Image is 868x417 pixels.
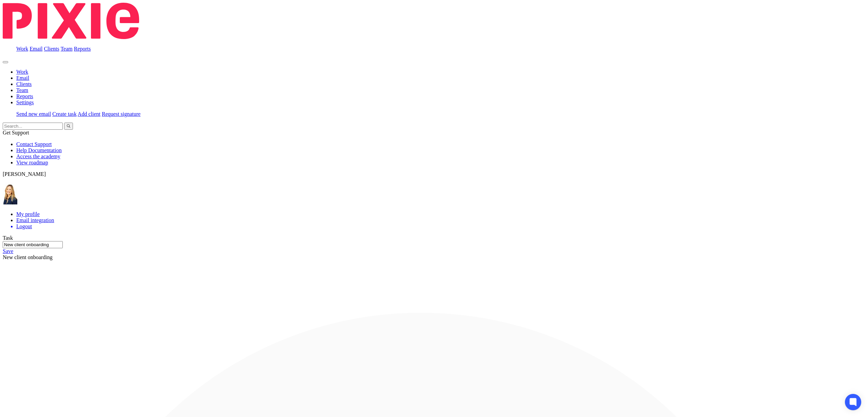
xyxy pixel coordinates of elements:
a: Work [16,69,28,75]
a: Reports [16,93,33,99]
label: Task [3,235,13,241]
a: Email [30,46,42,52]
a: Settings [16,99,34,105]
a: Email [16,75,29,81]
button: Search [64,123,73,130]
a: Clients [44,46,59,52]
span: Logout [16,223,32,229]
input: Search [3,123,63,130]
a: Access the academy [16,153,60,159]
a: Contact Support [16,141,52,147]
img: Pixie [3,3,139,39]
a: Team [60,46,72,52]
a: Request signature [102,111,140,117]
a: Team [16,87,28,93]
a: Create task [52,111,77,117]
a: Reports [74,46,91,52]
a: My profile [16,211,40,217]
img: Headshot%20White%20Background.jpg [3,183,17,204]
a: Add client [78,111,100,117]
span: Get Support [3,130,29,135]
a: View roadmap [16,160,48,165]
div: New client onboarding [3,241,865,260]
a: Send new email [16,111,51,117]
a: Logout [16,223,865,230]
div: New client onboarding [3,254,865,260]
a: Save [3,248,13,254]
a: Help Documentation [16,147,62,153]
p: [PERSON_NAME] [3,171,865,177]
a: Clients [16,81,32,87]
a: Work [16,46,28,52]
a: Email integration [16,217,54,223]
